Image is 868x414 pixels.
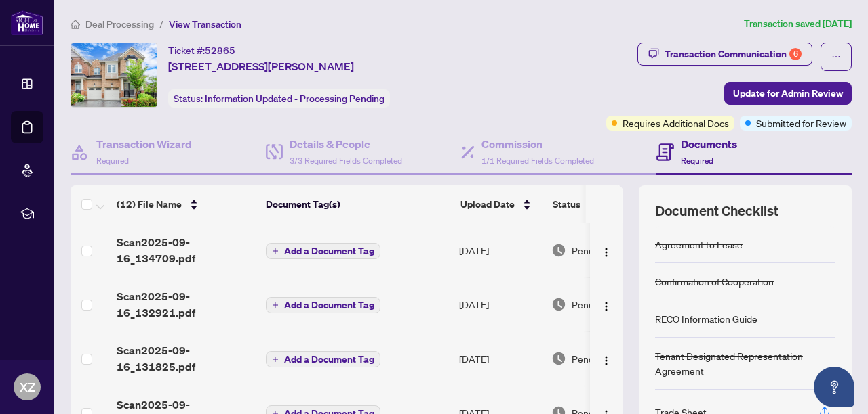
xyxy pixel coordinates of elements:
span: 3/3 Required Fields Completed [290,156,402,166]
div: Confirmation of Cooperation [655,274,774,289]
button: Logo [595,294,617,315]
span: (12) File Name [117,197,182,212]
div: Tenant Designated Representation Agreement [655,348,835,378]
button: Update for Admin Review [724,82,852,105]
h4: Commission [481,136,594,152]
img: Logo [601,301,612,312]
img: Document Status [551,351,566,366]
span: Required [681,156,713,166]
h4: Transaction Wizard [96,136,192,152]
div: Transaction Communication [665,43,802,65]
td: [DATE] [454,277,546,331]
th: Status [547,185,663,223]
h4: Documents [681,136,737,152]
span: View Transaction [169,18,241,30]
span: Scan2025-09-16_132921.pdf [117,288,255,321]
button: Add a Document Tag [266,242,380,260]
span: XZ [20,377,35,396]
span: Deal Processing [85,18,154,30]
span: Upload Date [460,197,515,212]
img: Logo [601,355,612,366]
span: Update for Admin Review [733,83,843,104]
button: Add a Document Tag [266,296,380,314]
img: Document Status [551,243,566,258]
span: plus [272,248,279,254]
h4: Details & People [290,136,402,152]
span: Requires Additional Docs [623,116,729,131]
span: Information Updated - Processing Pending [205,93,384,105]
span: Required [96,156,129,166]
button: Add a Document Tag [266,243,380,259]
span: Add a Document Tag [284,246,374,256]
span: Status [553,197,580,212]
li: / [159,16,163,32]
article: Transaction saved [DATE] [744,16,852,32]
div: Ticket #: [168,43,235,58]
span: Scan2025-09-16_131825.pdf [117,342,255,375]
div: Status: [168,89,390,108]
span: Pending Review [572,243,639,258]
div: RECO Information Guide [655,311,757,326]
button: Open asap [814,367,854,407]
img: logo [11,10,43,35]
button: Add a Document Tag [266,297,380,313]
button: Add a Document Tag [266,351,380,367]
img: Document Status [551,297,566,312]
span: 1/1 Required Fields Completed [481,156,594,166]
button: Logo [595,239,617,261]
span: Pending Review [572,297,639,312]
td: [DATE] [454,223,546,277]
span: plus [272,356,279,363]
th: Document Tag(s) [260,185,455,223]
span: home [71,20,80,29]
span: Pending Review [572,351,639,366]
span: ellipsis [831,52,841,62]
img: IMG-N12312260_1.jpg [71,43,157,107]
button: Add a Document Tag [266,350,380,368]
span: Add a Document Tag [284,300,374,310]
button: Transaction Communication6 [637,43,812,66]
span: Scan2025-09-16_134709.pdf [117,234,255,267]
div: 6 [789,48,802,60]
span: plus [272,302,279,308]
img: Logo [601,247,612,258]
span: 52865 [205,45,235,57]
span: Submitted for Review [756,116,846,131]
th: Upload Date [455,185,547,223]
div: Agreement to Lease [655,237,743,252]
th: (12) File Name [111,185,260,223]
span: [STREET_ADDRESS][PERSON_NAME] [168,58,354,74]
button: Logo [595,348,617,369]
td: [DATE] [454,331,546,386]
span: Add a Document Tag [284,354,374,364]
span: Document Checklist [655,202,778,221]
